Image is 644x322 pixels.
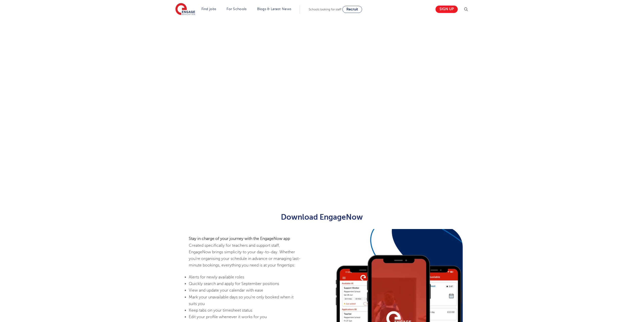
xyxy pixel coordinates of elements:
[226,7,246,11] a: For Schools
[189,274,302,280] li: Alerts for newly available roles
[189,307,302,314] li: Keep tabs on your timesheet status
[189,235,302,269] p: Created specifically for teachers and support staff, EngageNow brings simplicity to your day-to-d...
[342,6,362,13] a: Recruit
[189,280,302,287] li: Quickly search and apply for September positions
[198,213,446,221] h2: Download EngageNow
[201,7,216,11] a: Find jobs
[175,3,195,16] img: Engage Education
[257,7,292,11] a: Blogs & Latest News
[435,6,458,13] a: Sign up
[346,7,358,11] span: Recruit
[189,314,302,320] li: Edit your profile whenever it works for you
[309,8,341,11] span: Schools looking for staff
[189,287,302,294] li: View and update your calendar with ease
[189,236,290,241] strong: Stay in charge of your journey with the EngageNow app
[189,294,302,307] li: Mark your unavailable days so you’re only booked when it suits you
